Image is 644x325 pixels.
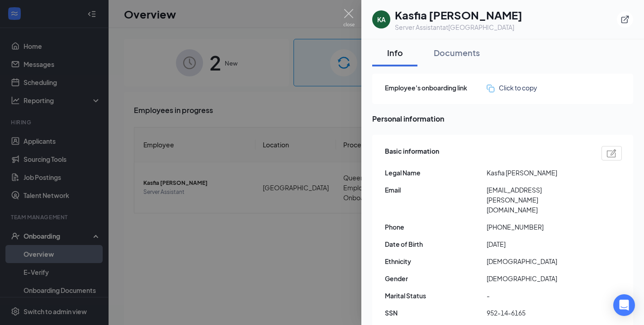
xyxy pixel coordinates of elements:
h1: Kasfia [PERSON_NAME] [395,7,522,23]
span: [DEMOGRAPHIC_DATA] [487,256,588,266]
img: click-to-copy.71757273a98fde459dfc.svg [487,85,494,92]
div: Open Intercom Messenger [613,294,635,316]
span: Personal information [372,113,633,124]
span: [DATE] [487,239,588,249]
span: Gender [385,273,487,283]
span: [PHONE_NUMBER] [487,222,588,232]
button: Click to copy [487,83,537,93]
span: SSN [385,308,487,318]
span: [EMAIL_ADDRESS][PERSON_NAME][DOMAIN_NAME] [487,185,588,215]
div: Info [381,47,408,58]
button: ExternalLink [617,11,633,28]
span: Email [385,185,487,195]
span: [DEMOGRAPHIC_DATA] [487,273,588,283]
span: Basic information [385,146,439,160]
span: Kasfia [PERSON_NAME] [487,168,588,178]
div: Server Assistant at [GEOGRAPHIC_DATA] [395,23,522,32]
span: Employee's onboarding link [385,83,487,93]
span: Phone [385,222,487,232]
span: Date of Birth [385,239,487,249]
svg: ExternalLink [620,15,630,24]
span: 952-14-6165 [487,308,588,318]
span: Legal Name [385,168,487,178]
span: Marital Status [385,291,487,301]
span: - [487,291,588,301]
div: Documents [434,47,480,58]
div: KA [377,15,386,24]
span: Ethnicity [385,256,487,266]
